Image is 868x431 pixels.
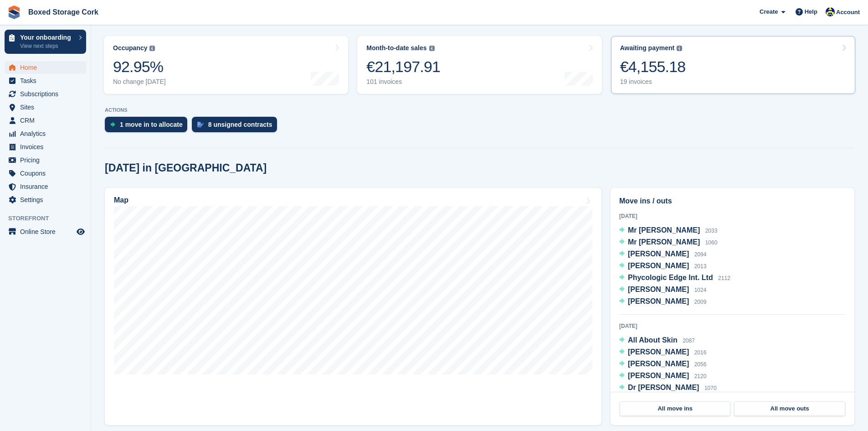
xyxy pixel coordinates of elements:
[628,297,689,305] span: [PERSON_NAME]
[694,349,707,356] span: 2016
[120,121,183,128] div: 1 move in to allocate
[5,154,86,166] a: menu
[20,140,75,153] span: Invoices
[5,61,86,74] a: menu
[619,358,706,370] a: [PERSON_NAME] 2056
[718,275,730,281] span: 2112
[429,46,435,51] img: icon-info-grey-7440780725fd019a000dd9b08b2336e03edf1995a4989e88bcd33f0948082b44.svg
[628,336,678,344] span: All About Skin
[611,36,855,94] a: Awaiting payment €4,155.18 19 invoices
[149,46,155,51] img: icon-info-grey-7440780725fd019a000dd9b08b2336e03edf1995a4989e88bcd33f0948082b44.svg
[5,74,86,87] a: menu
[628,226,700,234] span: Mr [PERSON_NAME]
[20,61,75,74] span: Home
[113,78,166,86] div: No change [DATE]
[694,287,707,293] span: 1024
[20,167,75,180] span: Coupons
[5,114,86,127] a: menu
[5,101,86,114] a: menu
[826,7,835,16] img: Vincent
[619,212,846,220] div: [DATE]
[677,46,682,51] img: icon-info-grey-7440780725fd019a000dd9b08b2336e03edf1995a4989e88bcd33f0948082b44.svg
[628,238,700,246] span: Mr [PERSON_NAME]
[694,373,707,379] span: 2120
[8,214,91,223] span: Storefront
[628,360,689,368] span: [PERSON_NAME]
[619,335,695,347] a: All About Skin 2087
[104,36,348,94] a: Occupancy 92.95% No change [DATE]
[113,44,147,52] div: Occupancy
[197,122,204,127] img: contract_signature_icon-13c848040528278c33f63329250d36e43548de30e8caae1d1a13099fd9432cc5.svg
[5,180,86,193] a: menu
[628,372,689,379] span: [PERSON_NAME]
[620,401,730,416] a: All move ins
[620,44,675,52] div: Awaiting payment
[628,384,699,391] span: Dr [PERSON_NAME]
[628,274,713,281] span: Phycologic Edge Int. Ltd
[683,338,695,344] span: 2087
[734,401,845,416] a: All move outs
[20,127,75,140] span: Analytics
[5,88,86,100] a: menu
[20,154,75,166] span: Pricing
[619,225,717,237] a: Mr [PERSON_NAME] 2033
[705,228,718,234] span: 2033
[805,7,817,16] span: Help
[619,272,730,284] a: Phycologic Edge Int. Ltd 2112
[20,34,74,41] p: Your onboarding
[694,263,707,270] span: 2013
[694,361,707,368] span: 2056
[113,57,166,76] div: 92.95%
[619,296,706,308] a: [PERSON_NAME] 2009
[619,382,717,394] a: Dr [PERSON_NAME] 1070
[619,322,846,330] div: [DATE]
[628,262,689,270] span: [PERSON_NAME]
[114,196,128,204] h2: Map
[366,57,440,76] div: €21,197.91
[75,226,86,237] a: Preview store
[619,347,706,358] a: [PERSON_NAME] 2016
[628,250,689,258] span: [PERSON_NAME]
[20,225,75,238] span: Online Store
[5,140,86,153] a: menu
[619,249,706,260] a: [PERSON_NAME] 2094
[628,286,689,293] span: [PERSON_NAME]
[705,239,718,246] span: 1060
[20,114,75,127] span: CRM
[619,284,706,296] a: [PERSON_NAME] 1024
[366,44,426,52] div: Month-to-date sales
[5,127,86,140] a: menu
[619,196,846,207] h2: Move ins / outs
[192,117,282,137] a: 8 unsigned contracts
[5,225,86,238] a: menu
[105,107,854,113] p: ACTIONS
[619,370,706,382] a: [PERSON_NAME] 2120
[5,30,86,54] a: Your onboarding View next steps
[694,251,707,258] span: 2094
[620,78,686,86] div: 19 invoices
[836,8,860,17] span: Account
[208,121,272,128] div: 8 unsigned contracts
[20,193,75,206] span: Settings
[760,7,778,16] span: Create
[7,5,21,19] img: stora-icon-8386f47178a22dfd0bd8f6a31ec36ba5ce8667c1dd55bd0f319d3a0aa187defe.svg
[620,57,686,76] div: €4,155.18
[105,117,192,137] a: 1 move in to allocate
[5,167,86,180] a: menu
[694,299,707,305] span: 2009
[704,385,717,391] span: 1070
[357,36,601,94] a: Month-to-date sales €21,197.91 101 invoices
[20,88,75,100] span: Subscriptions
[619,237,717,249] a: Mr [PERSON_NAME] 1060
[20,101,75,114] span: Sites
[110,122,115,127] img: move_ins_to_allocate_icon-fdf77a2bb77ea45bf5b3d319d69a93e2d87916cf1d5bf7949dd705db3b84f3ca.svg
[25,5,102,20] a: Boxed Storage Cork
[619,260,706,272] a: [PERSON_NAME] 2013
[105,188,601,425] a: Map
[20,42,74,50] p: View next steps
[20,180,75,193] span: Insurance
[628,348,689,356] span: [PERSON_NAME]
[20,74,75,87] span: Tasks
[366,78,440,86] div: 101 invoices
[105,162,267,174] h2: [DATE] in [GEOGRAPHIC_DATA]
